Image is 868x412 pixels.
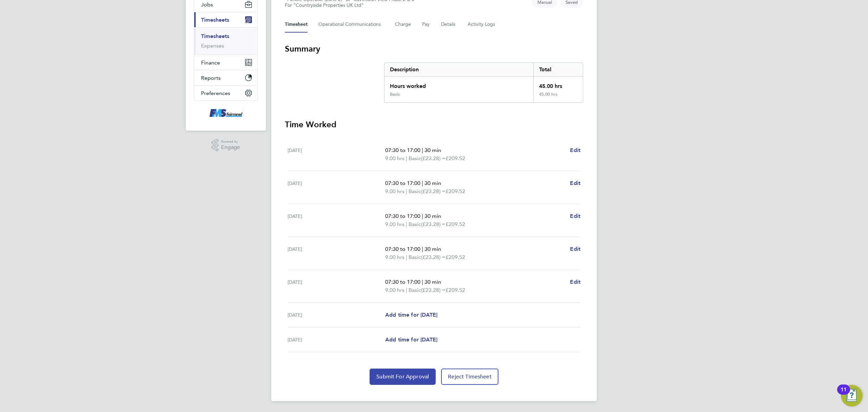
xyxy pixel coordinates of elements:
[288,179,385,195] div: [DATE]
[385,287,405,293] span: 9.00 hrs
[421,221,446,227] span: (£23.28) =
[318,16,384,33] button: Operational Communications
[533,92,583,102] div: 45.00 hrs
[288,311,385,319] div: [DATE]
[421,254,446,260] span: (£23.28) =
[570,147,580,153] span: Edit
[201,59,220,66] span: Finance
[422,147,423,153] span: |
[425,279,441,285] span: 30 min
[385,311,437,319] a: Add time for [DATE]
[208,108,244,118] img: f-mead-logo-retina.png
[570,279,580,285] span: Edit
[376,373,429,380] span: Submit For Approval
[385,336,437,344] a: Add time for [DATE]
[446,221,465,227] span: £209.52
[194,27,257,55] div: Timesheets
[194,70,257,85] button: Reports
[409,154,421,163] span: Basic
[385,279,420,285] span: 07:30 to 17:00
[446,188,465,194] span: £209.52
[441,16,457,33] button: Details
[841,385,863,407] button: Open Resource Center, 11 new notifications
[395,16,411,33] button: Charge
[221,139,240,145] span: Powered by
[288,278,385,294] div: [DATE]
[446,155,465,162] span: £209.52
[422,213,423,219] span: |
[425,147,441,153] span: 30 min
[201,42,224,49] a: Expenses
[425,180,441,186] span: 30 min
[570,179,580,187] a: Edit
[570,213,580,219] span: Edit
[194,55,257,70] button: Finance
[570,246,580,252] span: Edit
[422,279,423,285] span: |
[406,254,407,260] span: |
[384,63,533,76] div: Description
[406,155,407,162] span: |
[446,287,465,293] span: £209.52
[422,180,423,186] span: |
[421,188,446,194] span: (£23.28) =
[570,180,580,186] span: Edit
[285,43,583,54] h3: Summary
[406,221,407,227] span: |
[201,17,229,23] span: Timesheets
[409,187,421,195] span: Basic
[285,2,417,8] div: For "Countryside Properties UK Ltd"
[409,253,421,261] span: Basic
[201,90,230,96] span: Preferences
[201,33,229,39] a: Timesheets
[384,62,583,103] div: Summary
[201,1,213,8] span: Jobs
[385,246,420,252] span: 07:30 to 17:00
[288,212,385,228] div: [DATE]
[406,287,407,293] span: |
[570,146,580,154] a: Edit
[533,77,583,92] div: 45.00 hrs
[285,119,583,130] h3: Time Worked
[288,146,385,163] div: [DATE]
[385,312,437,318] span: Add time for [DATE]
[390,92,400,97] div: Basic
[570,245,580,253] a: Edit
[385,155,405,162] span: 9.00 hrs
[841,390,847,398] div: 11
[421,287,446,293] span: (£23.28) =
[194,86,257,100] button: Preferences
[570,278,580,286] a: Edit
[194,12,257,27] button: Timesheets
[425,213,441,219] span: 30 min
[533,63,583,76] div: Total
[370,369,436,385] button: Submit For Approval
[194,108,258,118] a: Go to home page
[446,254,465,260] span: £209.52
[201,75,221,81] span: Reports
[385,213,420,219] span: 07:30 to 17:00
[385,188,405,194] span: 9.00 hrs
[409,286,421,294] span: Basic
[385,221,405,227] span: 9.00 hrs
[421,155,446,162] span: (£23.28) =
[385,147,420,153] span: 07:30 to 17:00
[468,16,496,33] button: Activity Logs
[422,246,423,252] span: |
[425,246,441,252] span: 30 min
[285,43,583,385] section: Timesheet
[288,245,385,261] div: [DATE]
[406,188,407,194] span: |
[384,77,533,92] div: Hours worked
[385,180,420,186] span: 07:30 to 17:00
[409,220,421,228] span: Basic
[385,336,437,343] span: Add time for [DATE]
[441,369,498,385] button: Reject Timesheet
[422,16,430,33] button: Pay
[448,373,492,380] span: Reject Timesheet
[288,336,385,344] div: [DATE]
[285,16,308,33] button: Timesheet
[221,145,240,150] span: Engage
[570,212,580,220] a: Edit
[212,139,240,152] a: Powered byEngage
